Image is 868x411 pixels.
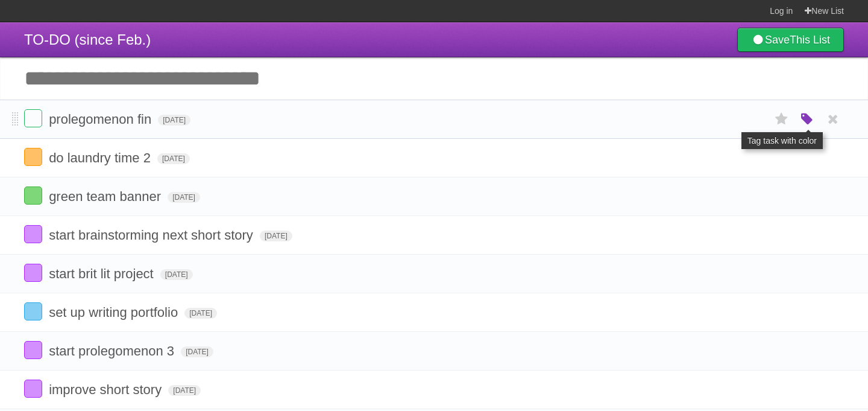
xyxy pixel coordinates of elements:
[160,269,193,280] span: [DATE]
[157,153,190,164] span: [DATE]
[24,302,42,320] label: Done
[24,148,42,166] label: Done
[24,341,42,359] label: Done
[49,305,181,320] span: set up writing portfolio
[24,264,42,282] label: Done
[49,228,256,243] span: start brainstorming next short story
[24,225,42,243] label: Done
[770,109,793,129] label: Star task
[49,189,164,204] span: green team banner
[49,343,177,358] span: start prolegomenon 3
[49,382,165,397] span: improve short story
[49,266,157,281] span: start brit lit project
[737,28,844,52] a: SaveThis List
[158,115,190,126] span: [DATE]
[184,308,217,319] span: [DATE]
[49,150,154,165] span: do laundry time 2
[24,380,42,398] label: Done
[790,34,830,46] b: This List
[168,385,201,396] span: [DATE]
[181,346,213,357] span: [DATE]
[24,186,42,205] label: Done
[24,31,151,48] span: TO-DO (since Feb.)
[260,231,292,241] span: [DATE]
[168,192,200,203] span: [DATE]
[49,112,154,127] span: prolegomenon fin
[24,109,42,127] label: Done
